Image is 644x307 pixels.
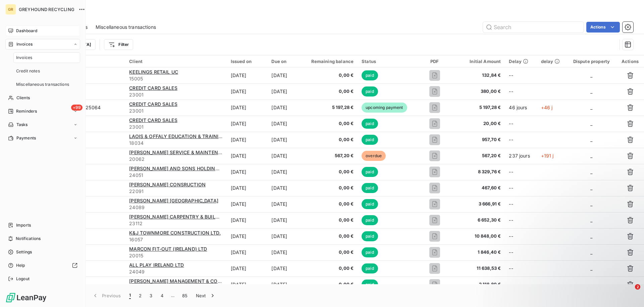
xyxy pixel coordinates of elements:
[129,204,222,211] span: 24089
[227,148,268,164] td: [DATE]
[129,246,207,252] span: MARCON FIT-OUT (IRELAND) LTD
[16,28,37,34] span: Dashboard
[505,180,537,196] td: --
[590,137,592,142] span: _
[227,260,268,277] td: [DATE]
[306,217,354,224] span: 0,00 €
[362,215,378,225] span: paid
[505,228,537,244] td: --
[362,247,378,257] span: paid
[129,268,222,275] span: 24049
[457,185,501,191] span: 467,60 €
[590,72,592,78] span: _
[129,85,177,91] span: CREDIT CARD SALES
[457,59,501,64] div: Initial Amount
[620,59,640,64] div: Actions
[227,196,268,212] td: [DATE]
[362,167,378,177] span: paid
[483,22,584,33] input: Search
[227,116,268,132] td: [DATE]
[267,260,302,277] td: [DATE]
[129,101,177,107] span: CREDIT CARD SALES
[129,140,222,146] span: 18034
[129,220,222,227] span: 23112
[16,249,32,255] span: Settings
[227,164,268,180] td: [DATE]
[129,262,184,268] span: ALL PLAY IRELAND LTD
[457,104,501,111] span: 5 197,28 €
[129,252,222,259] span: 20015
[505,83,537,100] td: --
[271,59,298,64] div: Due on
[16,55,32,61] span: Invoices
[505,244,537,260] td: --
[362,263,378,273] span: paid
[457,249,501,256] span: 1 846,40 €
[306,136,354,143] span: 0,00 €
[541,153,554,159] span: +191 j
[267,100,302,116] td: [DATE]
[457,169,501,175] span: 8 329,76 €
[267,67,302,83] td: [DATE]
[362,103,407,113] span: upcoming payment
[129,69,178,75] span: KEELINGS RETAIL UC
[267,148,302,164] td: [DATE]
[227,100,268,116] td: [DATE]
[16,262,25,268] span: Help
[267,164,302,180] td: [DATE]
[362,183,378,193] span: paid
[129,108,222,114] span: 23001
[590,88,592,94] span: _
[16,95,30,101] span: Clients
[505,116,537,132] td: --
[16,108,37,114] span: Reminders
[16,135,36,141] span: Payments
[505,100,537,116] td: 46 jours
[267,180,302,196] td: [DATE]
[457,136,501,143] span: 957,70 €
[306,72,354,79] span: 0,00 €
[167,290,178,301] span: …
[129,230,221,236] span: K&J TOWNMORE CONSTRUCTION LTD.
[505,196,537,212] td: --
[457,72,501,79] span: 132,84 €
[16,81,69,87] span: Miscellaneous transactions
[306,281,354,288] span: 0,00 €
[16,41,33,47] span: Invoices
[267,116,302,132] td: [DATE]
[590,105,592,110] span: _
[129,188,222,195] span: 22091
[590,233,592,239] span: _
[590,169,592,175] span: _
[306,59,354,64] div: Remaining balance
[129,214,275,220] span: [PERSON_NAME] CARPENTRY & BUILDING CONTRACTORS LTD
[5,292,47,303] img: Logo LeanPay
[88,289,125,303] button: Previous
[306,152,354,159] span: 567,20 €
[129,172,222,179] span: 24051
[129,149,231,155] span: [PERSON_NAME] SERVICE & MAINTENANCE
[227,83,268,100] td: [DATE]
[267,212,302,228] td: [DATE]
[227,277,268,293] td: [DATE]
[362,231,378,241] span: paid
[178,289,192,303] button: 85
[306,88,354,95] span: 0,00 €
[129,278,259,284] span: [PERSON_NAME] MANAGEMENT & CONSTRUCTION LTD
[457,152,501,159] span: 567,20 €
[96,24,156,30] span: Miscellaneous transactions
[227,212,268,228] td: [DATE]
[16,276,30,282] span: Logout
[306,169,354,175] span: 0,00 €
[635,284,640,290] span: 2
[129,124,222,130] span: 23001
[362,119,378,129] span: paid
[362,70,378,80] span: paid
[590,121,592,126] span: _
[457,201,501,207] span: 3 666,91 €
[541,59,563,64] div: delay
[129,75,222,82] span: 15005
[306,104,354,111] span: 5 197,28 €
[267,228,302,244] td: [DATE]
[129,117,177,123] span: CREDIT CARD SALES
